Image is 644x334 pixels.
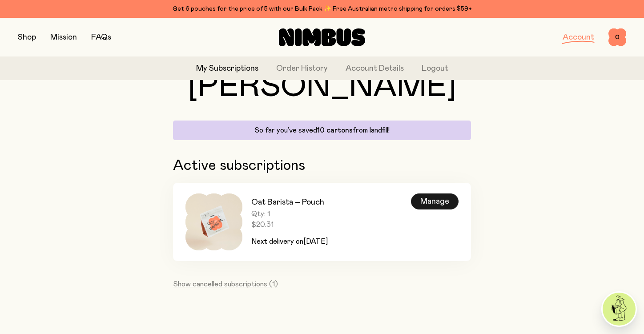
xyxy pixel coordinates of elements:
[603,293,636,326] img: agent
[196,63,258,75] a: My Subscriptions
[608,28,626,46] button: 0
[18,4,626,14] div: Get 6 pouches for the price of 5 with our Bulk Pack ✨ Free Australian metro shipping for orders $59+
[251,236,328,247] p: Next delivery on
[563,33,594,41] a: Account
[178,126,466,135] p: So far you’ve saved from landfill!
[91,33,111,41] a: FAQs
[251,209,328,218] span: Qty: 1
[346,63,404,75] a: Account Details
[411,193,459,209] div: Manage
[317,127,353,134] span: 10 cartons
[276,63,328,75] a: Order History
[173,183,471,261] a: Oat Barista – PouchQty: 1$20.31Next delivery on[DATE]Manage
[422,63,448,75] button: Logout
[303,238,328,245] span: [DATE]
[251,220,328,229] span: $20.31
[173,71,471,103] h1: [PERSON_NAME]
[173,158,471,174] h2: Active subscriptions
[50,33,77,41] a: Mission
[173,279,278,290] button: Show cancelled subscriptions (1)
[251,197,328,208] h3: Oat Barista – Pouch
